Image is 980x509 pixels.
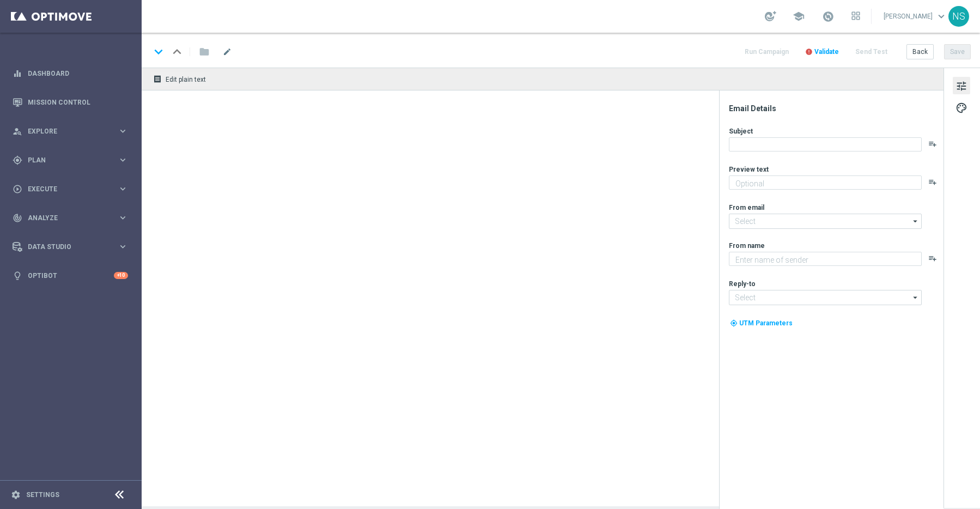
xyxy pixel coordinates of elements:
[935,10,947,22] span: keyboard_arrow_down
[793,10,805,22] span: school
[729,214,922,229] input: Select
[805,48,813,56] i: error
[150,72,211,86] button: receipt Edit plain text
[804,45,841,59] button: error Validate
[953,99,970,116] button: palette
[729,104,942,113] div: Email Details
[729,241,765,250] label: From name
[955,101,967,115] span: palette
[13,261,128,290] div: Optibot
[729,203,764,212] label: From email
[13,126,118,136] div: Explore
[11,490,21,500] i: settings
[12,127,129,136] button: person_search Explore keyboard_arrow_right
[729,127,753,136] label: Subject
[814,48,839,56] span: Validate
[28,215,118,221] span: Analyze
[729,280,756,288] label: Reply-to
[118,155,128,165] i: keyboard_arrow_right
[118,126,128,136] i: keyboard_arrow_right
[13,184,22,194] i: play_circle_outline
[13,59,128,88] div: Dashboard
[953,77,970,94] button: tune
[28,59,128,88] a: Dashboard
[12,98,129,107] button: Mission Control
[13,184,118,194] div: Execute
[729,165,769,174] label: Preview text
[222,47,232,57] span: mode_edit
[928,254,937,263] button: playlist_add
[118,184,128,194] i: keyboard_arrow_right
[13,155,22,165] i: gps_fixed
[910,290,921,305] i: arrow_drop_down
[150,44,167,60] i: keyboard_arrow_down
[12,69,129,78] button: equalizer Dashboard
[730,319,738,327] i: my_location
[118,241,128,252] i: keyboard_arrow_right
[28,157,118,163] span: Plan
[28,88,128,117] a: Mission Control
[906,44,934,59] button: Back
[28,261,114,290] a: Optibot
[114,272,128,279] div: +10
[166,76,206,83] span: Edit plain text
[13,88,128,117] div: Mission Control
[910,214,921,228] i: arrow_drop_down
[12,156,129,165] button: gps_fixed Plan keyboard_arrow_right
[955,79,967,93] span: tune
[729,290,922,305] input: Select
[28,186,118,192] span: Execute
[13,242,118,252] div: Data Studio
[26,492,59,498] a: Settings
[13,155,118,165] div: Plan
[12,185,129,193] button: play_circle_outline Execute keyboard_arrow_right
[13,213,118,223] div: Analyze
[928,178,937,186] button: playlist_add
[12,214,129,222] button: track_changes Analyze keyboard_arrow_right
[739,319,793,327] span: UTM Parameters
[13,213,22,223] i: track_changes
[12,271,129,280] button: lightbulb Optibot +10
[28,244,118,250] span: Data Studio
[28,128,118,135] span: Explore
[928,140,937,148] button: playlist_add
[13,271,22,281] i: lightbulb
[13,126,22,136] i: person_search
[948,6,969,27] div: NS
[729,317,794,329] button: my_location UTM Parameters
[13,69,22,78] i: equalizer
[882,8,948,25] a: [PERSON_NAME]keyboard_arrow_down
[118,213,128,223] i: keyboard_arrow_right
[153,75,162,83] i: receipt
[12,243,129,251] button: Data Studio keyboard_arrow_right
[944,44,971,59] button: Save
